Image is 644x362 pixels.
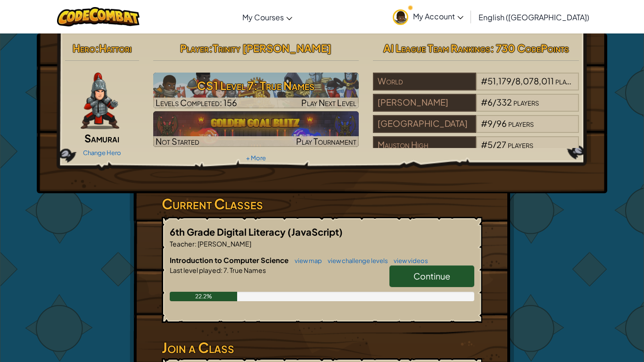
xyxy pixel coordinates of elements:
img: avatar [393,9,408,25]
span: 9 [487,118,493,129]
div: [PERSON_NAME] [373,94,476,112]
span: 27 [496,139,506,150]
span: Play Next Level [301,97,356,108]
span: # [481,139,487,150]
span: Last level played [170,266,221,274]
span: Play Tournament [296,136,356,147]
h3: CS1 Level 7: True Names [153,75,359,96]
span: (JavaScript) [288,226,343,238]
a: Not StartedPlay Tournament [153,111,359,147]
img: Golden Goal [153,111,359,147]
span: # [481,75,487,86]
span: Continue [413,271,450,281]
span: My Account [413,11,463,21]
a: Change Hero [83,149,121,156]
div: Mauston High [373,136,476,154]
span: AI League Team Rankings [383,41,490,55]
span: Trinity [PERSON_NAME] [213,41,331,55]
img: CodeCombat logo [57,7,140,26]
span: players [508,139,533,150]
a: + More [246,154,266,162]
span: / [493,97,496,107]
span: # [481,97,487,107]
a: My Account [388,2,468,32]
span: 6th Grade Digital Literacy [170,226,288,238]
span: : [209,41,213,55]
span: 6 [487,97,493,107]
span: 96 [496,118,507,129]
a: view videos [389,257,428,264]
h3: Current Classes [162,193,482,214]
span: players [513,97,539,107]
span: # [481,118,487,129]
h3: Join a Class [162,337,482,358]
a: [GEOGRAPHIC_DATA]#9/96players [373,124,579,135]
span: 51,179 [487,75,512,86]
a: view map [290,257,322,264]
a: My Courses [238,4,297,30]
span: players [508,118,534,129]
a: Mauston High#5/27players [373,145,579,156]
span: / [493,118,496,129]
span: 8,078,011 [515,75,554,86]
span: Levels Completed: 156 [156,97,237,108]
span: English ([GEOGRAPHIC_DATA]) [479,12,589,22]
span: 5 [487,139,493,150]
span: My Courses [242,12,284,22]
span: / [493,139,496,150]
span: True Names [229,266,266,274]
div: World [373,73,476,90]
span: Samurai [84,132,119,145]
span: : [221,266,223,274]
span: Teacher [170,239,195,248]
a: [PERSON_NAME]#6/332players [373,103,579,114]
span: : [95,41,99,55]
span: : [195,239,197,248]
a: Play Next Level [153,73,359,108]
span: [PERSON_NAME] [197,239,251,248]
div: [GEOGRAPHIC_DATA] [373,115,476,133]
a: view challenge levels [323,257,388,264]
a: World#51,179/8,078,011players [373,82,579,92]
img: CS1 Level 7: True Names [153,73,359,108]
span: players [555,75,581,86]
span: Player [180,41,209,55]
span: Introduction to Computer Science [170,255,290,264]
img: samurai.pose.png [81,73,119,129]
span: : 730 CodePoints [490,41,569,55]
div: 22.2% [170,292,237,301]
span: Hattori [99,41,132,55]
span: 7. [223,266,229,274]
span: / [512,75,515,86]
span: Not Started [156,136,199,147]
span: 332 [496,97,512,107]
span: Hero [73,41,95,55]
a: English ([GEOGRAPHIC_DATA]) [474,4,594,30]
